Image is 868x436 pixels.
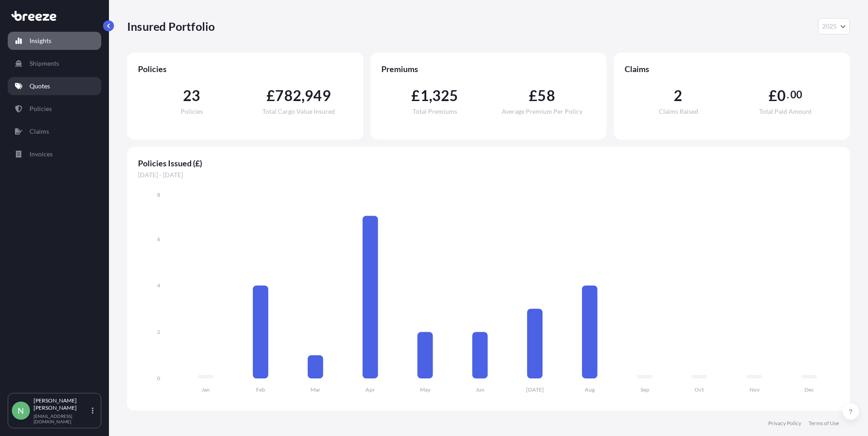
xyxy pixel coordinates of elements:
[8,122,101,140] a: Claims
[34,397,90,412] p: [PERSON_NAME] [PERSON_NAME]
[420,386,431,393] tspan: May
[30,36,51,45] p: Insights
[262,108,335,115] span: Total Cargo Value Insured
[157,329,160,335] tspan: 2
[157,191,160,198] tspan: 8
[538,88,555,103] span: 58
[8,145,101,163] a: Invoices
[769,88,777,103] span: £
[305,88,331,103] span: 949
[822,22,837,31] span: 2025
[181,108,203,115] span: Policies
[413,108,457,115] span: Total Premiums
[157,236,160,242] tspan: 6
[750,386,760,393] tspan: Nov
[138,63,352,74] span: Policies
[787,91,789,98] span: .
[625,63,839,74] span: Claims
[429,88,432,103] span: ,
[659,108,698,115] span: Claims Raised
[301,88,305,103] span: ,
[8,100,101,118] a: Policies
[695,386,704,393] tspan: Oct
[266,88,275,103] span: £
[30,127,49,136] p: Claims
[256,386,265,393] tspan: Feb
[202,386,210,393] tspan: Jan
[365,386,375,393] tspan: Apr
[768,420,801,427] a: Privacy Policy
[759,108,812,115] span: Total Paid Amount
[790,91,802,98] span: 00
[30,104,52,113] p: Policies
[275,88,301,103] span: 782
[777,88,786,103] span: 0
[526,386,544,393] tspan: [DATE]
[381,63,596,74] span: Premiums
[411,88,420,103] span: £
[183,88,200,103] span: 23
[420,88,429,103] span: 1
[157,282,160,289] tspan: 4
[804,386,814,393] tspan: Dec
[641,386,649,393] tspan: Sep
[476,386,484,393] tspan: Jun
[502,108,582,115] span: Average Premium Per Policy
[138,170,839,179] span: [DATE] - [DATE]
[157,375,160,382] tspan: 0
[809,420,839,427] a: Terms of Use
[30,150,53,159] p: Invoices
[8,77,101,95] a: Quotes
[34,413,90,424] p: [EMAIL_ADDRESS][DOMAIN_NAME]
[818,18,850,34] button: Year Selector
[585,386,595,393] tspan: Aug
[30,82,50,91] p: Quotes
[30,59,59,68] p: Shipments
[529,88,538,103] span: £
[138,158,839,169] span: Policies Issued (£)
[311,386,321,393] tspan: Mar
[127,19,215,34] p: Insured Portfolio
[8,32,101,50] a: Insights
[432,88,459,103] span: 325
[674,88,682,103] span: 2
[8,54,101,73] a: Shipments
[18,406,24,415] span: N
